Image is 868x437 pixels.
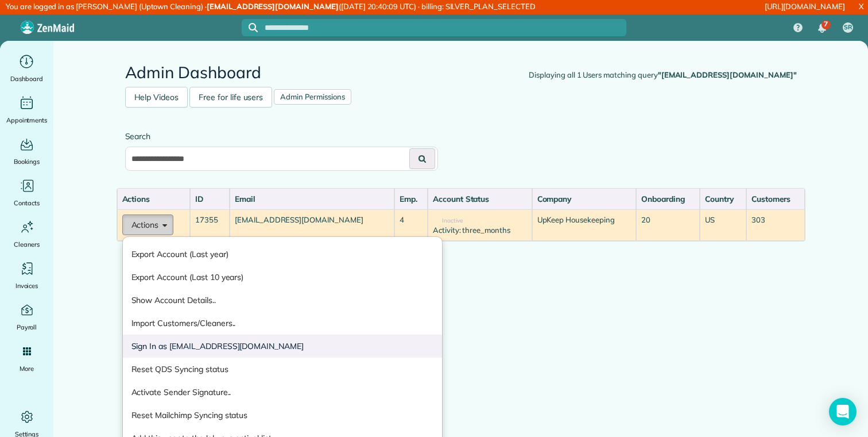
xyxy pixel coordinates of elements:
a: Appointments [5,94,49,126]
a: Contacts [5,177,49,209]
a: Sign In as [EMAIL_ADDRESS][DOMAIN_NAME] [123,335,442,358]
td: 303 [746,209,805,241]
span: Contacts [14,197,40,209]
a: Reset QDS Syncing status [123,358,442,381]
td: UpKeep Housekeeping [532,209,637,241]
a: Free for life users [189,87,272,108]
td: 17355 [190,209,230,241]
a: Payroll [5,301,49,333]
a: Export Account (Last 10 years) [123,266,442,289]
div: Email [235,193,389,205]
span: Cleaners [14,239,40,250]
div: Open Intercom Messenger [829,398,857,425]
div: Account Status [433,193,527,205]
div: Emp. [400,193,423,205]
span: Bookings [14,156,40,167]
span: Payroll [17,321,37,333]
a: [URL][DOMAIN_NAME] [765,2,845,11]
strong: [EMAIL_ADDRESS][DOMAIN_NAME] [207,2,339,11]
div: Country [705,193,741,205]
strong: "[EMAIL_ADDRESS][DOMAIN_NAME]" [658,70,797,79]
span: Dashboard [10,73,43,85]
div: Onboarding [641,193,695,205]
a: Invoices [5,259,49,292]
a: Help Videos [125,87,188,108]
nav: Main [784,14,868,41]
a: Cleaners [5,218,49,250]
span: 7 [824,20,828,29]
div: ID [195,193,224,205]
td: 20 [636,209,700,241]
td: US [700,209,746,241]
a: Show Account Details.. [123,289,442,312]
td: 4 [394,209,428,241]
a: Activate Sender Signature.. [123,381,442,404]
div: Actions [122,193,185,205]
td: [EMAIL_ADDRESS][DOMAIN_NAME] [230,209,394,241]
div: Activity: three_months [433,225,527,236]
a: Dashboard [5,52,49,85]
div: Customers [751,193,800,205]
svg: Focus search [249,23,258,32]
span: Appointments [6,114,48,126]
span: Inactive [433,218,463,224]
a: Admin Permissions [274,89,351,105]
div: 7 unread notifications [810,16,834,41]
div: Displaying all 1 Users matching query [529,70,796,81]
a: Reset Mailchimp Syncing status [123,404,442,427]
a: Bookings [5,135,49,167]
span: Invoices [15,280,38,292]
button: Focus search [242,23,258,32]
span: More [20,363,34,374]
span: SR [844,23,852,32]
button: Actions [122,214,174,235]
a: Import Customers/Cleaners.. [123,312,442,335]
label: Search [125,131,438,142]
a: Export Account (Last year) [123,243,442,266]
div: Company [537,193,631,205]
h2: Admin Dashboard [125,64,797,82]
